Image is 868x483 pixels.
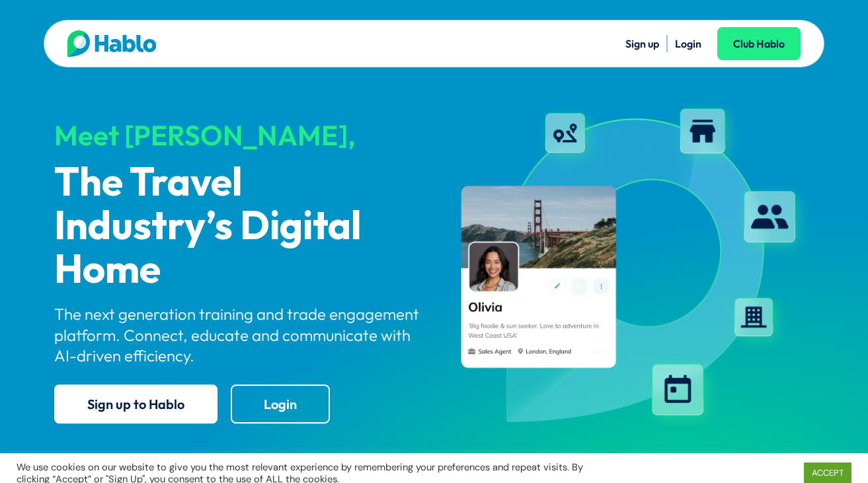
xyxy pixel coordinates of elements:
[54,304,423,366] p: The next generation training and trade engagement platform. Connect, educate and communicate with...
[231,385,330,424] a: Login
[54,385,217,424] a: Sign up to Hablo
[804,463,851,483] a: ACCEPT
[717,27,801,60] a: Club Hablo
[625,37,659,50] a: Sign up
[446,98,814,435] img: hablo-profile-image
[67,30,157,57] img: Hablo logo main 2
[54,162,423,293] p: The Travel Industry’s Digital Home
[54,120,423,151] div: Meet [PERSON_NAME],
[675,37,701,50] a: Login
